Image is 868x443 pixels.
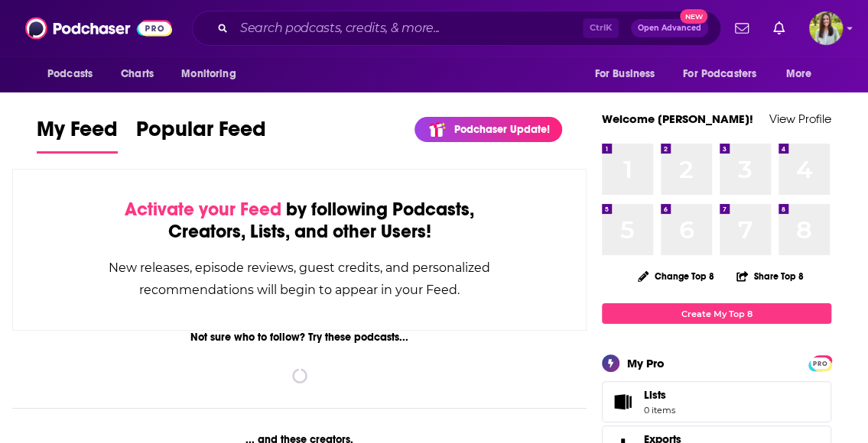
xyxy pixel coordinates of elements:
[584,60,674,89] button: open menu
[25,14,172,43] img: Podchaser - Follow, Share and Rate Podcasts
[37,116,118,154] a: My Feed
[583,18,619,38] span: Ctrl K
[192,11,721,46] div: Search podcasts, credits, & more...
[729,15,755,41] a: Show notifications dropdown
[12,331,587,344] div: Not sure who to follow? Try these podcasts...
[644,388,675,402] span: Lists
[125,198,281,221] span: Activate your Feed
[809,11,843,45] button: Show profile menu
[47,63,93,85] span: Podcasts
[89,257,509,301] div: New releases, episode reviews, guest credits, and personalized recommendations will begin to appe...
[809,11,843,45] img: User Profile
[683,63,756,85] span: For Podcasters
[171,60,255,89] button: open menu
[454,123,550,136] p: Podchaser Update!
[629,267,723,286] button: Change Top 8
[767,15,791,41] a: Show notifications dropdown
[644,405,675,416] span: 0 items
[775,60,831,89] button: open menu
[631,19,708,37] button: Open AdvancedNew
[644,388,666,402] span: Lists
[234,16,583,40] input: Search podcasts, credits, & more...
[811,357,829,369] span: PRO
[680,9,707,24] span: New
[594,63,655,85] span: For Business
[136,116,266,151] span: Popular Feed
[602,381,831,422] a: Lists
[121,63,154,85] span: Charts
[673,60,779,89] button: open menu
[811,357,829,368] a: PRO
[136,116,266,154] a: Popular Feed
[809,11,843,45] span: Logged in as meaghanyoungblood
[769,112,831,126] a: View Profile
[111,60,163,89] a: Charts
[181,63,236,85] span: Monitoring
[627,356,665,370] div: My Pro
[607,391,638,412] span: Lists
[602,303,831,324] a: Create My Top 8
[638,24,701,32] span: Open Advanced
[37,60,112,89] button: open menu
[786,63,812,85] span: More
[89,199,509,243] div: by following Podcasts, Creators, Lists, and other Users!
[736,261,805,291] button: Share Top 8
[602,112,753,126] a: Welcome [PERSON_NAME]!
[37,116,118,151] span: My Feed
